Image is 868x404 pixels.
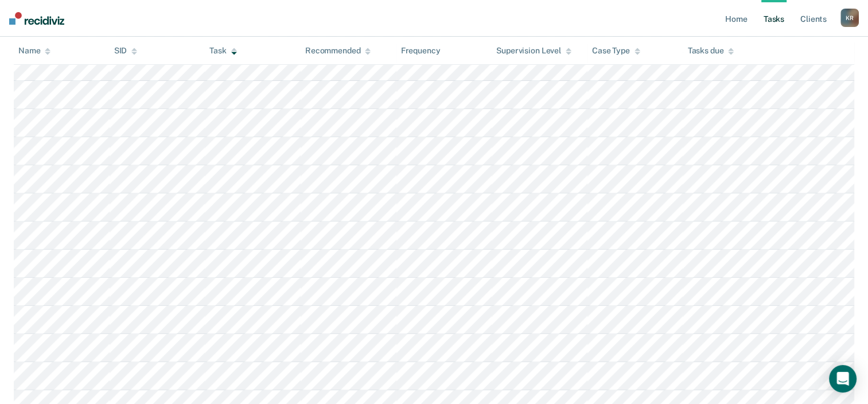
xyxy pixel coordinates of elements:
div: Tasks due [687,46,734,56]
button: KR [840,9,859,27]
div: Task [209,46,236,56]
div: K R [840,9,859,27]
div: Name [18,46,50,56]
div: Recommended [305,46,371,56]
div: Open Intercom Messenger [829,365,857,393]
div: Frequency [401,46,441,56]
div: Case Type [592,46,640,56]
img: Recidiviz [9,12,64,25]
div: SID [114,46,138,56]
div: Supervision Level [496,46,571,56]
